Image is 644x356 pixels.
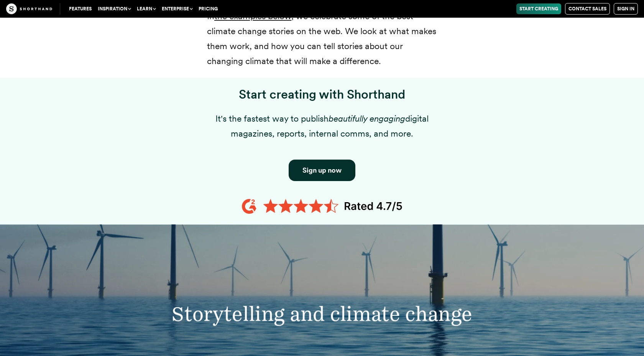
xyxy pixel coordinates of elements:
img: The Craft [6,3,52,14]
a: the examples below [214,11,291,21]
h3: Start creating with Shorthand [207,87,437,102]
a: Button to click through to Shorthand's signup section. [289,160,355,181]
img: 4.7 orange stars lined up in a row with the text G2 rated 4.7/5 [242,196,402,216]
a: Features [66,3,95,14]
a: Contact Sales [565,3,610,15]
p: It's the fastest way to publish digital magazines, reports, internal comms, and more. [207,111,437,141]
h3: Storytelling and climate change [114,302,530,326]
button: Inspiration [95,3,134,14]
button: Enterprise [159,3,195,14]
a: Start Creating [516,3,561,14]
p: In , we celebrate some of the best climate change stories on the web. We look at what makes them ... [207,9,437,69]
a: Pricing [195,3,221,14]
em: beautifully engaging [329,113,405,124]
a: Sign in [614,3,638,15]
button: Learn [134,3,159,14]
